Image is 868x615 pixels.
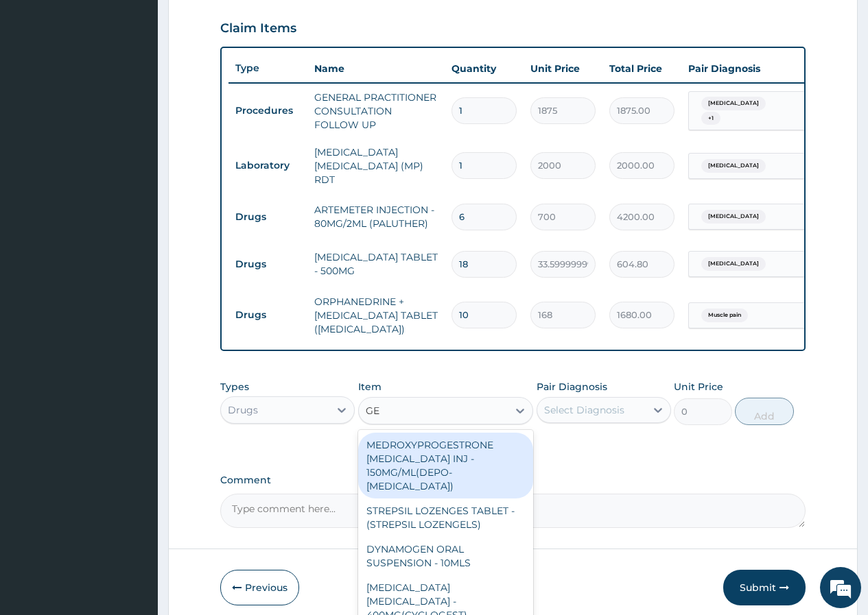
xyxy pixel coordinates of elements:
td: [MEDICAL_DATA] [MEDICAL_DATA] (MP) RDT [307,138,445,193]
span: We're online! [80,173,189,311]
div: STREPSIL LOZENGES TABLET - (STREPSIL LOZENGELS) [358,498,534,537]
td: Drugs [228,302,307,328]
th: Total Price [602,55,681,82]
label: Types [220,381,249,393]
th: Pair Diagnosis [681,55,832,82]
label: Pair Diagnosis [537,380,607,394]
td: GENERAL PRACTITIONER CONSULTATION FOLLOW UP [307,84,445,138]
label: Comment [220,474,806,486]
th: Unit Price [524,55,602,82]
span: + 1 [701,112,720,125]
button: Submit [723,570,806,605]
div: MEDROXYPROGESTRONE [MEDICAL_DATA] INJ - 150MG/ML(DEPO-[MEDICAL_DATA]) [358,433,534,498]
th: Type [228,56,307,81]
td: ARTEMETER INJECTION - 80MG/2ML (PALUTHER) [307,196,445,237]
span: [MEDICAL_DATA] [701,97,766,110]
span: [MEDICAL_DATA] [701,159,766,173]
div: DYNAMOGEN ORAL SUSPENSION - 10MLS [358,537,534,575]
textarea: Type your message and hit 'Enter' [7,374,261,422]
label: Unit Price [674,380,723,394]
span: [MEDICAL_DATA] [701,210,766,224]
td: Drugs [228,204,307,230]
td: Drugs [228,252,307,277]
span: [MEDICAL_DATA] [701,257,766,271]
img: d_794563401_company_1708531726252_794563401 [25,69,56,103]
button: Add [735,398,793,425]
td: ORPHANEDRINE + [MEDICAL_DATA] TABLET ([MEDICAL_DATA]) [307,288,445,343]
div: Select Diagnosis [544,403,624,417]
td: [MEDICAL_DATA] TABLET - 500MG [307,243,445,285]
td: Laboratory [228,153,307,178]
span: Muscle pain [701,309,748,322]
div: Minimize live chat window [225,7,258,40]
td: Procedures [228,98,307,123]
div: Chat with us now [71,77,231,95]
div: Drugs [228,403,258,417]
h3: Claim Items [220,21,296,36]
th: Name [307,55,445,82]
label: Item [358,380,382,394]
button: Previous [220,570,299,605]
th: Quantity [445,55,524,82]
